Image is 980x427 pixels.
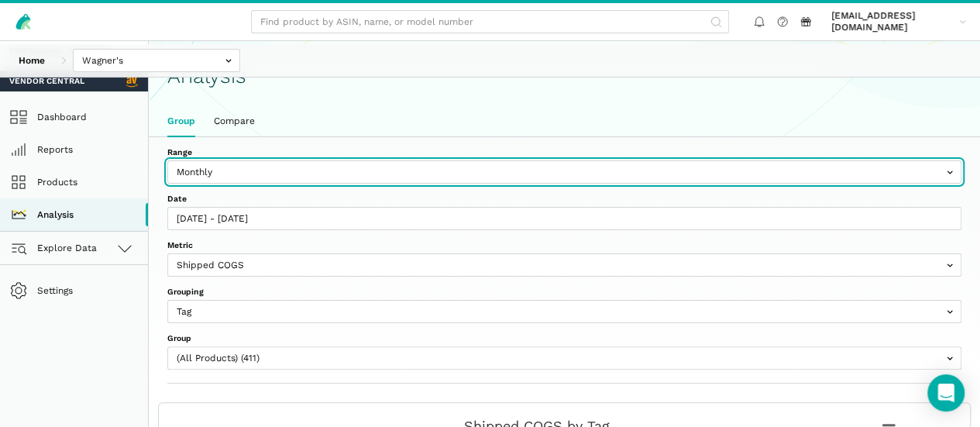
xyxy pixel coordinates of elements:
[14,239,97,257] span: Explore Data
[831,10,954,33] span: [EMAIL_ADDRESS][DOMAIN_NAME]
[9,49,54,72] a: Home
[205,106,264,136] a: Compare
[251,10,729,33] input: Find product by ASIN, name, or model number
[827,8,971,36] a: [EMAIL_ADDRESS][DOMAIN_NAME]
[167,193,961,205] label: Date
[167,64,961,88] h1: Analysis
[167,146,961,158] label: Range
[167,286,961,298] label: Grouping
[167,239,961,251] label: Metric
[927,374,965,412] div: Open Intercom Messenger
[167,346,961,370] input: (All Products) (411)
[73,49,240,72] input: Wagner's
[167,160,961,184] input: Monthly
[167,332,961,344] label: Group
[167,300,961,323] input: Tag
[158,106,205,136] a: Group
[167,253,961,277] input: Shipped COGS
[9,75,84,87] span: Vendor Central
